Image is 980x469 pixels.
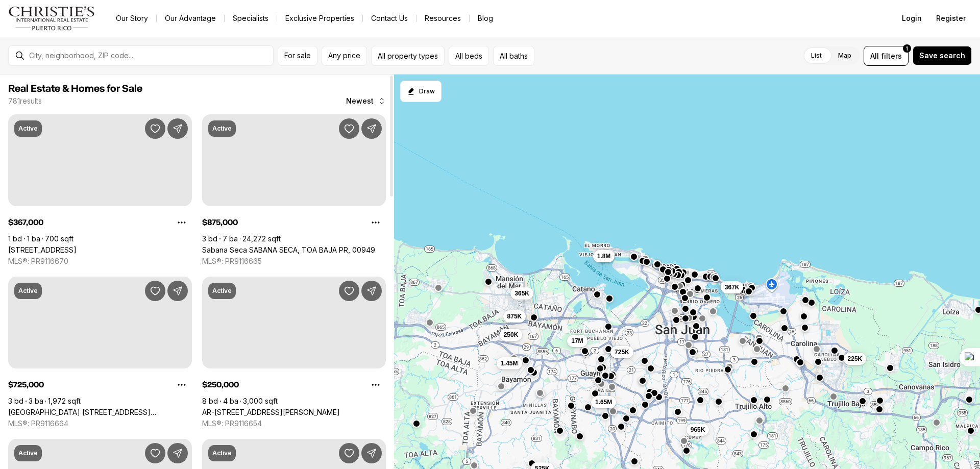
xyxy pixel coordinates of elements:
[919,52,965,60] span: Save search
[371,46,445,66] button: All property types
[108,11,156,26] a: Our Story
[202,245,375,255] a: Sabana Seca SABANA SECA, TOA BAJA PR, 00949
[145,443,165,463] button: Save Property: 831 PABLO SILVAS
[212,287,232,295] p: Active
[571,337,583,345] span: 17M
[500,329,523,341] button: 250K
[896,8,928,29] button: Login
[145,281,165,301] button: Save Property: Plaza Athenee 101 ORTEGON AVENUE #402
[284,52,311,60] span: For sale
[8,408,192,417] a: Plaza Athenee 101 ORTEGON AVENUE #402, GUAYNABO PR, 00966
[902,14,922,22] span: Login
[610,346,633,358] button: 725K
[830,46,860,65] label: Map
[8,6,95,31] img: logo
[400,81,442,102] button: Start drawing
[225,11,277,26] a: Specialists
[803,46,830,65] label: List
[497,357,522,369] button: 1.45M
[597,252,611,260] span: 1.8M
[503,310,526,323] button: 875K
[339,443,359,463] button: Save Property: 6165 AVENIDA ISLA VERDE
[212,449,232,457] p: Active
[913,46,972,65] button: Save search
[171,212,192,233] button: Property options
[339,118,359,139] button: Save Property: Sabana Seca SABANA SECA
[591,396,616,408] button: 1.65M
[340,91,392,111] button: Newest
[157,11,224,26] a: Our Advantage
[361,443,382,463] button: Share Property
[171,375,192,395] button: Property options
[864,46,909,66] button: Allfilters1
[18,449,38,457] p: Active
[18,125,38,133] p: Active
[167,281,188,301] button: Share Property
[593,250,615,262] button: 1.8M
[365,375,386,395] button: Property options
[145,118,165,139] button: Save Property: 4123 ISLA VERDE AVE #201
[8,84,142,94] span: Real Estate & Homes for Sale
[167,443,188,463] button: Share Property
[365,212,386,233] button: Property options
[493,46,534,66] button: All baths
[18,287,38,295] p: Active
[8,97,42,105] p: 781 results
[881,51,902,61] span: filters
[328,52,360,60] span: Any price
[870,51,879,61] span: All
[687,424,709,436] button: 965K
[361,118,382,139] button: Share Property
[277,11,362,26] a: Exclusive Properties
[848,355,863,363] span: 225K
[278,46,317,66] button: For sale
[8,245,77,255] a: 4123 ISLA VERDE AVE #201, CAROLINA PR, 00979
[510,287,533,300] button: 365K
[721,281,744,293] button: 367K
[167,118,188,139] button: Share Property
[906,44,908,53] span: 1
[363,11,416,26] button: Contact Us
[936,14,966,22] span: Register
[416,11,469,26] a: Resources
[212,125,232,133] p: Active
[595,398,612,406] span: 1.65M
[361,281,382,301] button: Share Property
[501,359,518,367] span: 1.45M
[339,281,359,301] button: Save Property: AR-10 CALLE 37 REPARTO TERESITA
[930,8,972,29] button: Register
[725,283,740,291] span: 367K
[514,289,529,298] span: 365K
[202,408,340,417] a: AR-10 CALLE 37 REPARTO TERESITA, BAYAMON PR, 00961
[567,335,587,347] button: 17M
[449,46,489,66] button: All beds
[507,312,522,320] span: 875K
[844,353,867,365] button: 225K
[322,46,367,66] button: Any price
[470,11,501,26] a: Blog
[346,97,374,105] span: Newest
[691,426,705,434] span: 965K
[504,331,519,339] span: 250K
[615,348,629,356] span: 725K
